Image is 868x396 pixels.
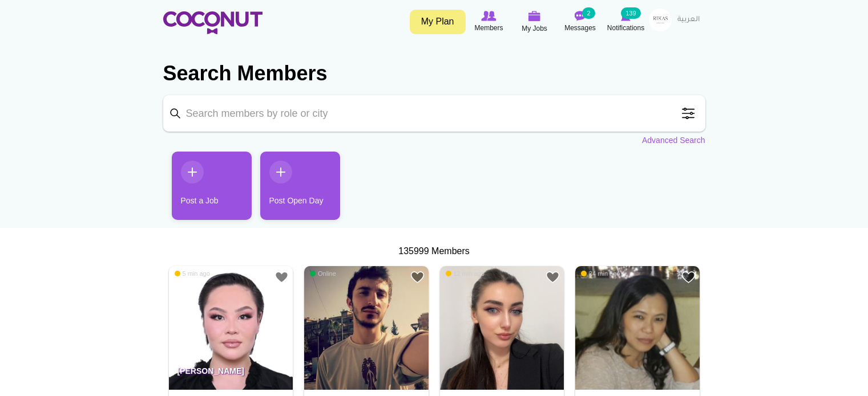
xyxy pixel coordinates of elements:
a: Messages Messages 2 [558,9,603,35]
a: Add to Favourites [681,270,696,284]
span: Messages [564,22,596,34]
span: 5 min ago [175,270,210,277]
input: Search members by role or city [163,95,705,132]
div: 135999 Members [163,245,705,258]
a: Add to Favourites [546,270,560,284]
img: Browse Members [481,11,496,21]
a: Post Open Day [260,152,340,220]
li: 2 / 2 [252,152,332,228]
a: Browse Members Members [466,9,512,35]
img: Messages [575,11,586,21]
span: 24 min ago [581,270,620,277]
a: العربية [672,9,705,31]
a: Advanced Search [642,134,705,146]
a: Add to Favourites [274,270,289,284]
a: Post a Job [172,152,252,220]
span: Notifications [607,22,644,34]
img: Notifications [621,11,631,21]
a: Add to Favourites [410,270,425,284]
h2: Search Members [163,60,705,87]
span: Online [310,270,336,277]
small: 139 [621,7,640,19]
p: [PERSON_NAME] [169,358,293,390]
img: My Jobs [528,11,541,21]
li: 1 / 2 [163,152,243,228]
a: My Plan [410,10,466,34]
span: Members [474,22,503,34]
span: My Jobs [522,23,547,34]
a: Notifications Notifications 139 [603,9,649,35]
img: Home [163,11,263,34]
a: My Jobs My Jobs [512,9,558,35]
small: 2 [582,7,595,19]
span: 12 min ago [446,270,485,277]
